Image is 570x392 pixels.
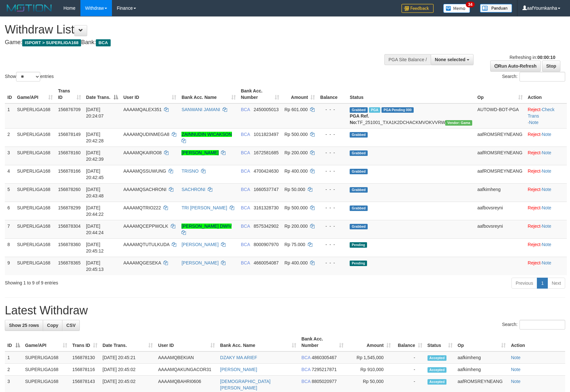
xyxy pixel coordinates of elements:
th: User ID: activate to sort column ascending [155,333,217,351]
span: Rp 400.000 [284,168,308,174]
span: Rp 500.000 [284,205,308,210]
span: Copy 8575342902 to clipboard [253,224,279,229]
label: Search: [502,320,565,330]
span: AAAAMQSACHRONI [123,187,166,192]
a: TRISNO [181,168,198,174]
th: Action [525,85,567,103]
span: AAAAMQKAIRO08 [123,150,161,155]
td: 7 [5,220,14,238]
span: BCA [301,367,310,372]
span: Grabbed [350,187,368,193]
th: Action [508,333,565,351]
a: Note [542,224,551,229]
td: SUPERLIGA168 [14,183,55,202]
span: BCA [301,379,310,384]
td: AUTOWD-BOT-PGA [475,103,525,129]
th: Amount: activate to sort column ascending [346,333,393,351]
span: Grabbed [350,150,368,156]
td: aafkimheng [455,351,509,364]
span: Rp 400.000 [284,260,308,265]
a: Reject [528,205,541,210]
th: Trans ID: activate to sort column ascending [55,85,83,103]
td: SUPERLIGA168 [14,103,55,129]
span: Vendor URL: https://trx31.1velocity.biz [445,120,472,126]
img: Feedback.jpg [401,4,434,13]
th: User ID: activate to sort column ascending [121,85,179,103]
span: Grabbed [350,206,368,211]
td: Rp 1,545,000 [346,351,393,364]
a: Check Trans [528,107,555,119]
th: ID [5,85,14,103]
span: [DATE] 20:24:07 [86,107,104,119]
a: Copy [43,320,62,331]
h4: Game: Bank: [5,39,373,46]
a: Reject [528,168,541,174]
td: aafbovsreyni [475,220,525,238]
div: - - - [320,149,345,156]
th: Date Trans.: activate to sort column descending [84,85,121,103]
td: 3 [5,147,14,165]
span: Grabbed [350,132,368,138]
th: Bank Acc. Name: activate to sort column ascending [217,333,299,351]
div: - - - [320,131,345,138]
span: BCA [241,168,250,174]
span: BCA [241,107,250,112]
td: [DATE] 20:45:21 [100,351,156,364]
span: BCA [241,187,250,192]
span: Copy 8805020977 to clipboard [312,379,337,384]
input: Search: [519,320,565,330]
a: SANWANI JAMANI [181,107,220,112]
span: 156878304 [58,224,80,229]
span: CSV [66,323,76,328]
a: Note [542,150,551,155]
a: DZAKY MA ARIEF [220,355,257,360]
span: Copy 3161328730 to clipboard [253,205,279,210]
span: AAAAMQCEPPWOLK [123,224,168,229]
h1: Latest Withdraw [5,304,565,317]
td: · [525,238,567,257]
select: Showentries [16,72,40,81]
td: SUPERLIGA168 [14,202,55,220]
span: 156878166 [58,168,80,174]
td: Rp 910,000 [346,364,393,376]
span: BCA [241,205,250,210]
a: Stop [542,61,560,72]
td: 156878116 [70,364,100,376]
span: Marked by aafsoycanthlai [369,107,380,113]
span: 156878149 [58,132,80,137]
td: SUPERLIGA168 [23,364,70,376]
div: - - - [320,241,345,248]
th: Status: activate to sort column ascending [425,333,455,351]
div: - - - [320,186,345,193]
td: aafROMSREYNEANG [475,128,525,147]
a: Reject [528,187,541,192]
a: Note [542,132,551,137]
th: Date Trans.: activate to sort column ascending [100,333,156,351]
span: Accepted [427,355,447,361]
a: Note [542,242,551,247]
td: SUPERLIGA168 [23,351,70,364]
a: [PERSON_NAME] [181,150,218,155]
a: SACHRONI [181,187,205,192]
span: [DATE] 20:44:22 [86,205,104,217]
div: PGA Site Balance / [384,54,431,65]
span: Pending [350,242,367,248]
span: Grabbed [350,107,368,113]
span: Copy 1672581685 to clipboard [253,150,279,155]
a: Note [511,379,520,384]
span: 156878260 [58,187,80,192]
div: - - - [320,168,345,174]
td: 156878130 [70,351,100,364]
td: - [393,351,425,364]
span: Copy [47,323,58,328]
div: - - - [320,260,345,266]
a: Note [511,367,520,372]
img: panduan.png [480,4,512,13]
td: aafkimheng [475,183,525,202]
span: ISPORT > SUPERLIGA168 [22,39,81,46]
td: 4 [5,165,14,183]
span: BCA [241,224,250,229]
a: Note [542,187,551,192]
td: 2 [5,364,23,376]
td: 1 [5,103,14,129]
